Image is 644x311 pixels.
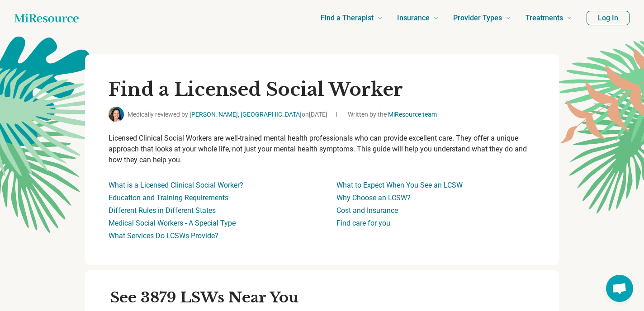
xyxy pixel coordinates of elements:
[336,219,390,227] a: Find care for you
[302,111,327,118] span: on [DATE]
[110,288,548,307] h2: See 3879 LSWs Near You
[348,110,437,119] span: Written by the
[321,12,374,24] span: Find a Therapist
[336,181,463,189] a: What to Expect When You See an LCSW
[14,9,79,27] a: Home page
[453,12,502,24] span: Provider Types
[606,275,633,302] div: Open chat
[397,12,430,24] span: Insurance
[109,193,228,202] a: Education and Training Requirements
[336,206,398,215] a: Cost and Insurance
[128,110,327,119] span: Medically reviewed by
[109,133,535,165] p: Licensed Clinical Social Workers are well-trained mental health professionals who can provide exc...
[388,111,437,118] a: MiResource team
[526,12,563,24] span: Treatments
[109,206,216,215] a: Different Rules in Different States
[109,219,236,227] a: Medical Social Workers - A Special Type
[587,11,630,25] button: Log In
[109,231,218,240] a: What Services Do LCSWs Provide?
[189,111,302,118] a: [PERSON_NAME], [GEOGRAPHIC_DATA]
[109,78,535,101] h1: Find a Licensed Social Worker
[109,181,243,189] a: What is a Licensed Clinical Social Worker?
[336,193,411,202] a: Why Choose an LCSW?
